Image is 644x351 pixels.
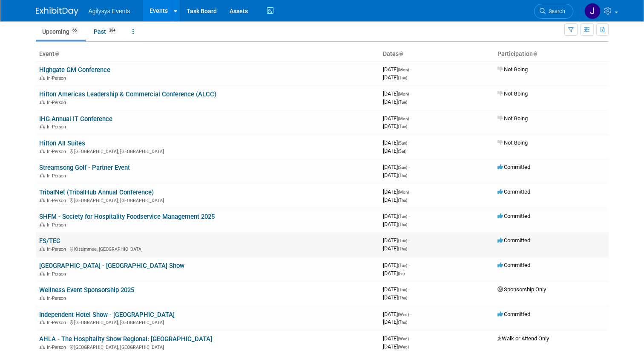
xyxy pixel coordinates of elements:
span: (Wed) [398,312,409,317]
span: [DATE] [383,189,411,195]
span: (Tue) [398,75,407,80]
span: Committed [497,164,530,170]
span: [DATE] [383,99,407,105]
span: [DATE] [383,221,407,227]
span: [DATE] [383,294,407,301]
span: [DATE] [383,319,407,325]
span: (Mon) [398,190,409,194]
a: FS/TEC [39,237,60,245]
a: [GEOGRAPHIC_DATA] - [GEOGRAPHIC_DATA] Show [39,262,184,270]
span: (Wed) [398,345,409,349]
span: [DATE] [383,123,407,129]
span: In-Person [47,296,69,301]
span: Not Going [497,139,528,146]
span: [DATE] [383,164,410,170]
span: [DATE] [383,197,407,203]
span: Walk or Attend Only [497,335,549,342]
span: (Thu) [398,296,407,300]
img: In-Person Event [40,149,45,153]
span: (Wed) [398,336,409,341]
a: Independent Hotel Show - [GEOGRAPHIC_DATA] [39,311,175,319]
div: [GEOGRAPHIC_DATA], [GEOGRAPHIC_DATA] [39,319,376,325]
span: [DATE] [383,148,406,154]
img: In-Person Event [40,124,45,128]
span: Not Going [497,115,528,122]
span: Committed [497,213,530,219]
span: 384 [106,27,118,34]
span: - [408,213,410,219]
th: Dates [379,47,494,61]
a: Highgate GM Conference [39,66,110,74]
span: In-Person [47,320,69,325]
span: (Sat) [398,149,406,154]
span: In-Person [47,173,69,179]
a: Search [534,4,573,19]
span: [DATE] [383,90,411,97]
span: (Sun) [398,165,407,170]
span: (Mon) [398,116,409,121]
div: Kissimmee, [GEOGRAPHIC_DATA] [39,245,376,252]
span: In-Person [47,271,69,277]
span: Committed [497,237,530,244]
img: In-Person Event [40,222,45,226]
span: - [408,262,410,268]
span: - [408,164,410,170]
span: (Tue) [398,100,407,104]
img: In-Person Event [40,247,45,251]
a: Hilton Americas Leadership & Commercial Conference (ALCC) [39,90,216,98]
span: In-Person [47,124,69,130]
img: In-Person Event [40,173,45,177]
img: In-Person Event [40,296,45,300]
span: Committed [497,262,530,268]
span: - [410,66,411,73]
span: Not Going [497,90,528,97]
span: (Thu) [398,222,407,227]
span: [DATE] [383,286,410,293]
span: (Thu) [398,247,407,251]
img: ExhibitDay [36,7,78,16]
span: In-Person [47,75,69,81]
a: Past384 [87,23,124,40]
span: Agilysys Events [89,8,130,15]
span: [DATE] [383,270,405,276]
span: (Tue) [398,124,407,129]
span: [DATE] [383,311,411,317]
span: - [410,115,411,122]
div: [GEOGRAPHIC_DATA], [GEOGRAPHIC_DATA] [39,148,376,154]
span: - [410,335,411,342]
span: [DATE] [383,237,410,244]
span: (Thu) [398,198,407,203]
span: - [408,286,410,293]
span: [DATE] [383,66,411,73]
span: (Tue) [398,238,407,243]
span: (Mon) [398,67,409,72]
span: (Tue) [398,287,407,292]
span: Not Going [497,66,528,73]
img: In-Person Event [40,198,45,202]
span: [DATE] [383,139,410,146]
span: - [410,90,411,97]
span: - [410,311,411,317]
a: TribalNet (TribalHub Annual Conference) [39,189,154,196]
span: [DATE] [383,343,409,350]
span: In-Person [47,345,69,350]
a: Hilton All Suites [39,139,85,147]
img: In-Person Event [40,75,45,80]
span: In-Person [47,198,69,203]
a: Sort by Start Date [399,50,403,57]
th: Event [36,47,379,61]
span: (Tue) [398,214,407,219]
span: In-Person [47,247,69,252]
span: (Tue) [398,263,407,268]
span: [DATE] [383,213,410,219]
img: In-Person Event [40,100,45,104]
img: In-Person Event [40,320,45,324]
span: In-Person [47,100,69,105]
a: SHFM - Society for Hospitality Foodservice Management 2025 [39,213,215,220]
span: (Thu) [398,173,407,178]
span: [DATE] [383,115,411,122]
div: [GEOGRAPHIC_DATA], [GEOGRAPHIC_DATA] [39,197,376,203]
span: [DATE] [383,172,407,178]
a: Sort by Participation Type [533,50,537,57]
span: 66 [70,27,79,34]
